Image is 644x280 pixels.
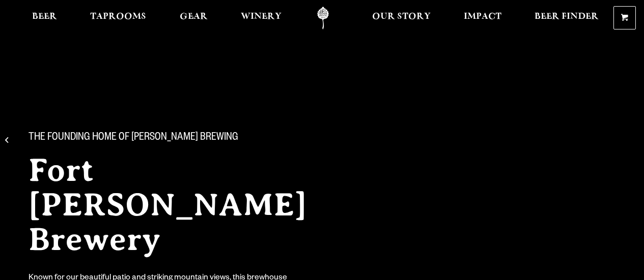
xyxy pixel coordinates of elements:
[173,7,214,29] a: Gear
[457,7,508,29] a: Impact
[32,13,57,21] span: Beer
[304,7,342,29] a: Odell Home
[464,13,501,21] span: Impact
[29,153,346,257] h2: Fort [PERSON_NAME] Brewery
[366,7,437,29] a: Our Story
[83,7,153,29] a: Taprooms
[29,132,238,145] span: The Founding Home of [PERSON_NAME] Brewing
[180,13,208,21] span: Gear
[372,13,431,21] span: Our Story
[528,7,605,29] a: Beer Finder
[90,13,146,21] span: Taprooms
[234,7,288,29] a: Winery
[241,13,282,21] span: Winery
[535,13,599,21] span: Beer Finder
[25,7,64,29] a: Beer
